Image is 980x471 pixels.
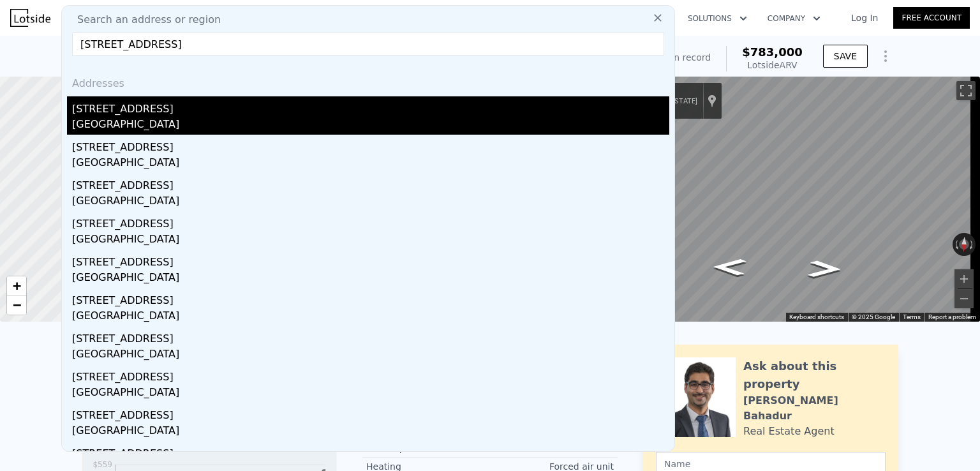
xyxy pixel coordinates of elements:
[72,385,669,403] div: [GEOGRAPHIC_DATA]
[953,233,960,256] button: Rotate counterclockwise
[72,423,669,441] div: [GEOGRAPHIC_DATA]
[10,9,50,27] img: Lotside
[852,313,895,320] span: © 2025 Google
[72,193,669,211] div: [GEOGRAPHIC_DATA]
[7,295,26,315] a: Zoom out
[72,326,669,347] div: [STREET_ADDRESS]
[72,270,669,288] div: [GEOGRAPHIC_DATA]
[7,276,26,295] a: Zoom in
[928,313,976,320] a: Report a problem
[67,66,669,96] div: Addresses
[836,11,893,24] a: Log In
[742,59,803,71] div: Lotside ARV
[893,7,970,29] a: Free Account
[72,155,669,173] div: [GEOGRAPHIC_DATA]
[72,33,664,56] input: Enter an address, city, region, neighborhood or zip code
[72,250,669,270] div: [STREET_ADDRESS]
[584,77,980,322] div: Map
[903,313,921,320] a: Terms (opens in new tab)
[72,403,669,423] div: [STREET_ADDRESS]
[13,278,21,294] span: +
[72,117,669,135] div: [GEOGRAPHIC_DATA]
[678,7,757,30] button: Solutions
[958,233,969,257] button: Reset the view
[794,257,856,282] path: Go West, S 310th St
[72,364,669,385] div: [STREET_ADDRESS]
[708,94,716,108] a: Show location on map
[743,357,886,393] div: Ask about this property
[757,7,831,30] button: Company
[954,289,974,308] button: Zoom out
[742,45,803,59] span: $783,000
[743,424,835,439] div: Real Estate Agent
[956,81,976,100] button: Toggle fullscreen view
[72,232,669,250] div: [GEOGRAPHIC_DATA]
[72,96,669,117] div: [STREET_ADDRESS]
[72,441,669,461] div: [STREET_ADDRESS]
[72,135,669,155] div: [STREET_ADDRESS]
[699,255,761,280] path: Go East, S 310th St
[584,77,980,322] div: Street View
[72,308,669,326] div: [GEOGRAPHIC_DATA]
[969,233,976,256] button: Rotate clockwise
[873,43,898,69] button: Show Options
[789,313,844,322] button: Keyboard shortcuts
[72,347,669,364] div: [GEOGRAPHIC_DATA]
[823,45,868,68] button: SAVE
[93,460,112,469] tspan: $559
[13,297,21,313] span: −
[954,269,974,288] button: Zoom in
[67,12,221,27] span: Search an address or region
[72,211,669,232] div: [STREET_ADDRESS]
[72,288,669,308] div: [STREET_ADDRESS]
[72,173,669,193] div: [STREET_ADDRESS]
[743,393,886,424] div: [PERSON_NAME] Bahadur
